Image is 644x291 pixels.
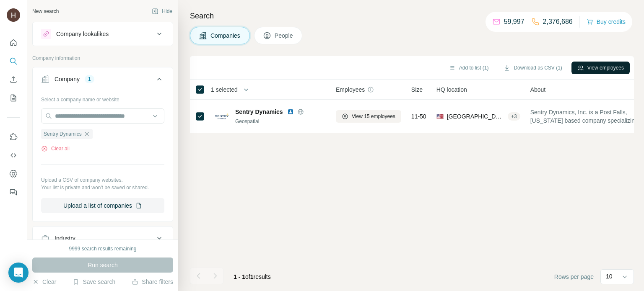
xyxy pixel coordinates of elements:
[85,75,94,83] div: 1
[32,54,173,62] p: Company information
[211,85,238,94] span: 1 selected
[33,228,173,248] button: Industry
[73,278,115,286] button: Save search
[504,17,525,27] p: 59,997
[508,113,520,120] div: + 3
[571,62,630,74] button: View employees
[7,72,20,87] button: Enrich CSV
[443,62,495,74] button: Add to list (1)
[498,62,568,74] button: Download as CSV (1)
[44,130,82,138] span: Sentry Dynamics
[55,234,75,242] div: Industry
[234,273,271,280] span: results
[33,69,173,93] button: Company1
[7,185,20,200] button: Feedback
[7,90,20,106] button: My lists
[41,184,164,191] p: Your list is private and won't be saved or shared.
[32,278,56,286] button: Clear
[7,54,20,69] button: Search
[554,273,594,281] span: Rows per page
[41,145,70,152] button: Clear all
[352,113,395,120] span: View 15 employees
[411,112,426,121] span: 11-50
[530,85,546,94] span: About
[33,24,173,44] button: Company lookalikes
[447,112,504,121] span: [GEOGRAPHIC_DATA], [US_STATE]
[41,176,164,184] p: Upload a CSV of company websites.
[336,85,365,94] span: Employees
[190,10,634,22] h4: Search
[132,278,173,286] button: Share filters
[69,245,137,252] div: 9999 search results remaining
[7,129,20,144] button: Use Surfe on LinkedIn
[245,273,250,280] span: of
[587,16,626,28] button: Buy credits
[436,112,444,121] span: 🇺🇸
[436,85,467,94] span: HQ location
[56,30,109,38] div: Company lookalikes
[7,8,20,22] img: Avatar
[7,166,20,181] button: Dashboard
[235,108,283,116] span: Sentry Dynamics
[336,110,401,123] button: View 15 employees
[32,8,59,15] div: New search
[250,273,254,280] span: 1
[55,75,80,83] div: Company
[146,5,178,18] button: Hide
[606,272,613,281] p: 10
[235,118,326,125] div: Geospatial
[543,17,573,27] p: 2,376,686
[215,110,229,123] img: Logo of Sentry Dynamics
[275,31,294,40] span: People
[7,148,20,163] button: Use Surfe API
[41,198,164,213] button: Upload a list of companies
[287,108,294,115] img: LinkedIn logo
[210,31,241,40] span: Companies
[234,273,245,280] span: 1 - 1
[7,35,20,50] button: Quick start
[8,263,29,283] div: Open Intercom Messenger
[41,93,164,103] div: Select a company name or website
[411,85,423,94] span: Size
